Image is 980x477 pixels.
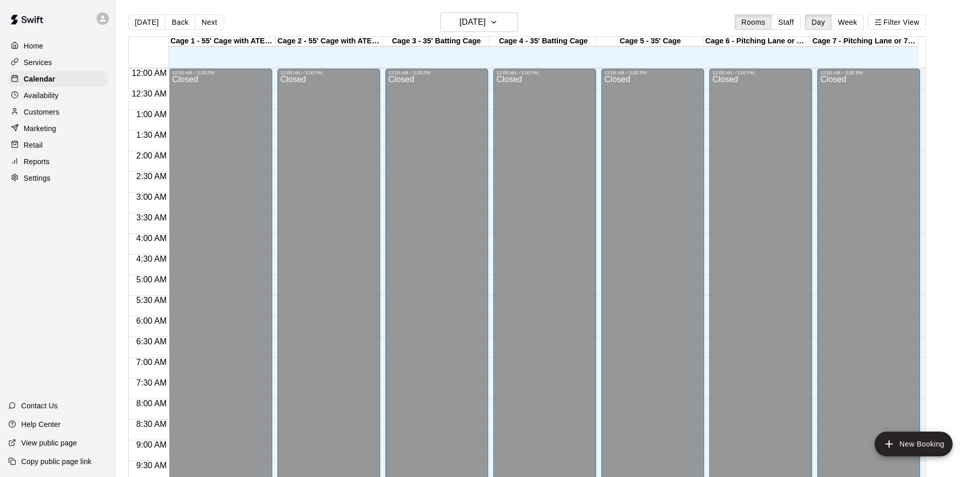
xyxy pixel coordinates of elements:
a: Calendar [8,71,108,87]
span: 7:00 AM [134,358,169,367]
span: 4:30 AM [134,255,169,263]
button: Filter View [868,14,926,30]
div: Cage 4 - 35' Batting Cage [490,37,597,46]
div: 12:00 AM – 3:00 PM [496,70,593,75]
p: Customers [24,107,59,117]
div: 12:00 AM – 3:00 PM [388,70,485,75]
button: [DATE] [128,14,165,30]
p: Home [24,41,43,51]
a: Marketing [8,121,108,136]
a: Reports [8,154,108,169]
a: Home [8,38,108,54]
span: 6:30 AM [134,337,169,346]
a: Availability [8,88,108,103]
span: 1:30 AM [134,131,169,139]
p: View public page [21,438,77,448]
a: Customers [8,104,108,120]
p: Retail [24,140,43,150]
span: 1:00 AM [134,110,169,119]
div: 12:00 AM – 3:00 PM [604,70,701,75]
a: Services [8,55,108,70]
div: Cage 2 - 55' Cage with ATEC M3X 2.0 Baseball Pitching Machine [276,37,383,46]
span: 2:30 AM [134,172,169,181]
div: Cage 7 - Pitching Lane or 70' Cage for live at-bats [811,37,917,46]
span: 8:30 AM [134,420,169,428]
p: Availability [24,90,59,101]
div: Cage 3 - 35' Batting Cage [383,37,490,46]
button: Back [165,14,195,30]
span: 7:30 AM [134,378,169,387]
a: Settings [8,170,108,186]
p: Marketing [24,123,56,134]
p: Help Center [21,419,60,430]
button: Day [805,14,832,30]
button: Staff [771,14,801,30]
p: Copy public page link [21,456,91,467]
div: Cage 6 - Pitching Lane or Hitting (35' Cage) [704,37,811,46]
h6: [DATE] [459,15,486,29]
div: Cage 1 - 55' Cage with ATEC M3X 2.0 Baseball Pitching Machine [169,37,276,46]
button: Rooms [735,14,772,30]
span: 9:30 AM [134,461,169,470]
div: 12:00 AM – 3:00 PM [281,70,377,75]
div: 12:00 AM – 3:00 PM [712,70,809,75]
button: Week [831,14,864,30]
p: Contact Us [21,401,58,411]
div: 12:00 AM – 3:00 PM [820,70,917,75]
span: 6:00 AM [134,316,169,325]
button: Next [195,14,224,30]
span: 2:00 AM [134,151,169,160]
div: Cage 5 - 35' Cage [597,37,704,46]
span: 12:00 AM [129,69,169,77]
button: [DATE] [440,12,518,32]
div: 12:00 AM – 3:00 PM [172,70,269,75]
span: 3:00 AM [134,193,169,201]
span: 5:00 AM [134,275,169,284]
span: 4:00 AM [134,234,169,243]
p: Services [24,57,52,68]
a: Retail [8,137,108,153]
p: Calendar [24,74,55,84]
span: 5:30 AM [134,296,169,305]
p: Reports [24,156,50,167]
span: 12:30 AM [129,89,169,98]
button: add [875,432,953,456]
span: 8:00 AM [134,399,169,408]
span: 3:30 AM [134,213,169,222]
span: 9:00 AM [134,440,169,449]
p: Settings [24,173,51,183]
